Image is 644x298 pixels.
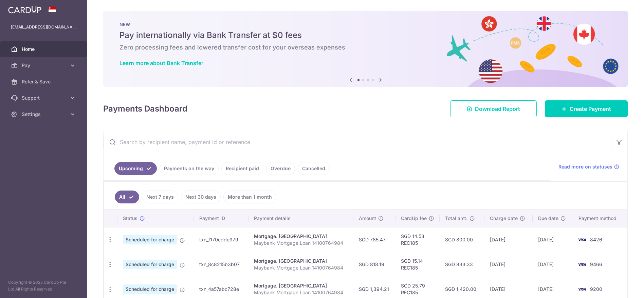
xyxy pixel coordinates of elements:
p: NEW [119,22,611,27]
a: Cancelled [298,162,330,175]
a: Read more on statuses [558,163,619,170]
span: Home [22,46,67,53]
span: Charge date [490,215,518,222]
p: Maybank Mortgage Loan 14100764984 [254,264,348,271]
a: Download Report [450,100,537,117]
img: Bank transfer banner [103,11,628,87]
p: [EMAIL_ADDRESS][DOMAIN_NAME] [11,24,76,31]
h5: Pay internationally via Bank Transfer at $0 fees [119,30,611,41]
th: Payment ID [194,210,249,227]
span: Scheduled for charge [123,235,177,244]
a: Next 7 days [142,191,178,203]
span: Due date [538,215,558,222]
span: CardUp fee [401,215,427,222]
a: Create Payment [545,100,628,117]
th: Payment method [573,210,627,227]
span: Status [123,215,137,222]
span: Scheduled for charge [123,260,177,269]
img: Bank Card [575,260,589,269]
a: More than 1 month [223,191,276,203]
a: Learn more about Bank Transfer [119,60,203,66]
a: Payments on the way [160,162,219,175]
span: Refer & Save [22,78,67,85]
input: Search by recipient name, payment id or reference [104,131,611,153]
span: Amount [359,215,376,222]
td: txn_8c8215b3b07 [194,252,249,277]
td: [DATE] [533,252,573,277]
div: Mortgage. [GEOGRAPHIC_DATA] [254,233,348,240]
td: SGD 833.33 [440,252,485,277]
p: Maybank Mortgage Loan 14100764984 [254,240,348,246]
span: Support [22,95,67,101]
img: Bank Card [575,236,589,244]
a: Upcoming [114,162,157,175]
h6: Zero processing fees and lowered transfer cost for your overseas expenses [119,43,611,52]
td: SGD 785.47 [353,227,395,252]
span: Settings [22,111,67,118]
a: All [115,191,139,203]
span: Pay [22,62,67,69]
td: [DATE] [484,227,533,252]
a: Recipient paid [221,162,263,175]
td: [DATE] [484,252,533,277]
span: 9200 [590,286,602,292]
td: SGD 15.14 REC185 [395,252,440,277]
span: Read more on statuses [558,163,612,170]
th: Payment details [249,210,353,227]
img: Bank Card [575,285,589,293]
span: 9466 [590,261,602,267]
td: [DATE] [533,227,573,252]
img: CardUp [8,5,41,14]
div: Mortgage. [GEOGRAPHIC_DATA] [254,258,348,264]
span: Download Report [475,105,520,113]
p: Maybank Mortgage Loan 14100764984 [254,289,348,296]
div: Mortgage. [GEOGRAPHIC_DATA] [254,282,348,289]
span: Total amt. [445,215,467,222]
span: 8426 [590,237,602,242]
td: txn_f170cdde979 [194,227,249,252]
span: Create Payment [570,105,611,113]
span: Scheduled for charge [123,284,177,294]
h4: Payments Dashboard [103,103,187,115]
td: SGD 818.19 [353,252,395,277]
a: Overdue [266,162,295,175]
td: SGD 14.53 REC185 [395,227,440,252]
a: Next 30 days [181,191,221,203]
td: SGD 800.00 [440,227,485,252]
